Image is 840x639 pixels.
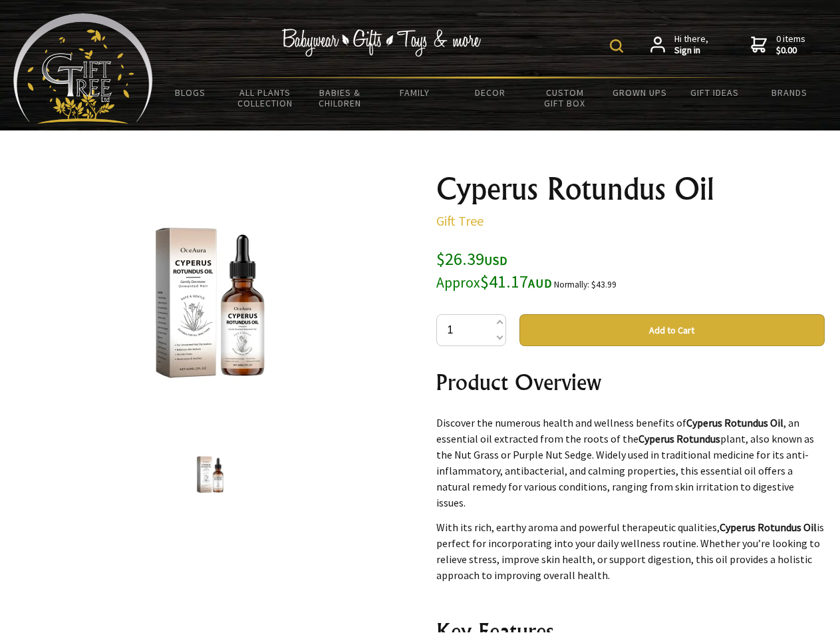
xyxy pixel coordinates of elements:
[228,79,303,117] a: All Plants Collection
[528,276,552,291] span: AUD
[686,416,783,429] strong: Cyperus Rotundus Oil
[602,79,677,106] a: Grown Ups
[452,79,527,106] a: Decor
[650,33,708,57] a: Hi there,Sign in
[436,519,825,583] p: With its rich, earthy aroma and powerful therapeutic qualities, is perfect for incorporating into...
[776,45,805,57] strong: $0.00
[674,33,708,57] span: Hi there,
[436,248,552,292] span: $26.39 $41.17
[185,449,235,500] img: Cyperus Rotundus Oil
[674,45,708,57] strong: Sign in
[436,212,484,229] a: Gift Tree
[751,33,805,57] a: 0 items$0.00
[776,33,805,57] span: 0 items
[527,79,603,117] a: Custom Gift Box
[436,415,825,511] p: Discover the numerous health and wellness benefits of , an essential oil extracted from the roots...
[378,79,453,106] a: Family
[106,199,314,407] img: Cyperus Rotundus Oil
[519,314,825,346] button: Add to Cart
[436,366,825,398] h2: Product Overview
[153,79,228,106] a: BLOGS
[303,79,378,117] a: Babies & Children
[13,13,153,124] img: Babyware - Gifts - Toys and more...
[638,432,720,445] strong: Cyperus Rotundus
[752,79,827,106] a: Brands
[484,253,507,268] span: USD
[610,39,623,53] img: product search
[282,29,482,57] img: Babywear - Gifts - Toys & more
[677,79,752,106] a: Gift Ideas
[720,521,817,534] strong: Cyperus Rotundus Oil
[436,173,825,205] h1: Cyperus Rotundus Oil
[436,274,480,292] small: Approx
[554,279,617,290] small: Normally: $43.99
